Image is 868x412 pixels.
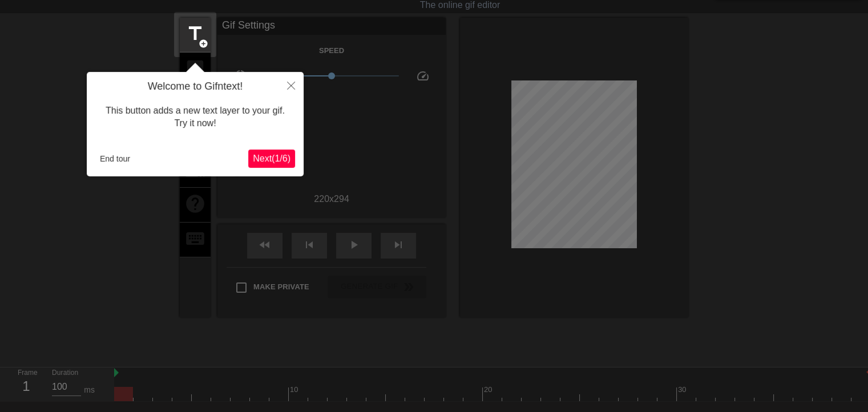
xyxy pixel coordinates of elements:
button: Close [278,72,304,98]
h4: Welcome to Gifntext! [95,80,295,93]
span: Next ( 1 / 6 ) [253,154,290,163]
button: Next [248,150,295,168]
button: End tour [95,150,135,167]
div: This button adds a new text layer to your gif. Try it now! [95,93,295,142]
